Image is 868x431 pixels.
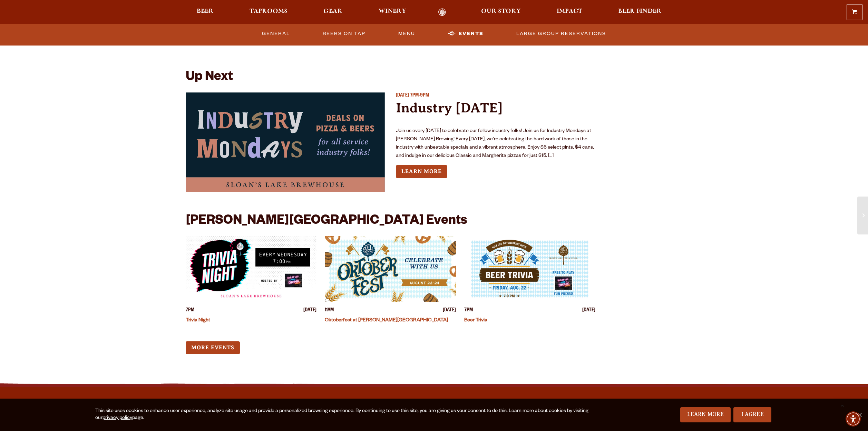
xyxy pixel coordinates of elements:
a: Impact [552,8,587,16]
span: [DATE] [443,307,456,314]
span: 11AM [325,307,334,314]
span: 7PM-9PM [410,93,429,99]
a: Beer Finder [614,8,666,16]
a: Events [445,26,486,42]
h2: Up Next [186,70,233,86]
a: View event details [464,236,595,302]
a: Beer [192,8,218,16]
a: privacy policy [103,415,132,421]
a: Beer Trivia [464,318,487,323]
a: Taprooms [245,8,292,16]
a: I Agree [733,407,771,422]
a: Scroll to top [833,397,851,414]
span: Our Story [481,9,521,14]
span: Impact [557,9,582,14]
a: Large Group Reservations [514,26,609,42]
a: Our Story [477,8,525,16]
a: Trivia Night [186,318,210,323]
span: Beer [197,9,214,14]
span: Beer Finder [618,9,662,14]
h2: [PERSON_NAME][GEOGRAPHIC_DATA] Events [186,214,467,229]
span: 7PM [186,307,194,314]
a: Beers On Tap [320,26,368,42]
span: [DATE] [582,307,595,314]
a: Menu [396,26,418,42]
a: Gear [319,8,347,16]
div: This site uses cookies to enhance user experience, analyze site usage and provide a personalized ... [95,408,595,422]
a: Odell Home [429,8,455,16]
span: 7PM [464,307,473,314]
span: Winery [379,9,406,14]
a: Oktoberfest at [PERSON_NAME][GEOGRAPHIC_DATA] [325,318,448,323]
a: View event details [186,92,385,192]
div: Accessibility Menu [846,411,861,427]
a: General [259,26,293,42]
span: [DATE] [303,307,316,314]
span: Gear [323,9,342,14]
a: Winery [374,8,411,16]
a: Learn more about Industry Monday [396,165,447,178]
span: [DATE] [396,93,409,99]
a: View event details [186,236,317,302]
a: View event details [325,236,456,302]
span: Taprooms [250,9,287,14]
a: Industry [DATE] [396,100,503,116]
a: More Events (opens in a new window) [186,341,240,354]
p: Join us every [DATE] to celebrate our fellow industry folks! Join us for Industry Mondays at [PER... [396,127,595,160]
a: Learn More [680,407,731,422]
